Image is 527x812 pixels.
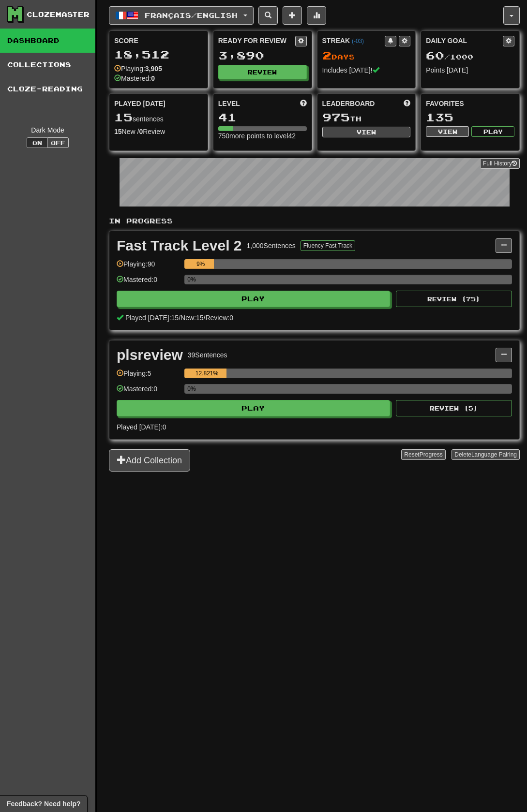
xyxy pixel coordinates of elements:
[109,449,190,472] button: Add Collection
[114,99,166,108] span: Played [DATE]
[114,48,203,60] div: 18,512
[322,36,385,45] div: Streak
[322,65,411,75] div: Includes [DATE]!
[181,314,203,322] span: New: 15
[187,369,226,378] div: 12.821%
[218,49,307,61] div: 3,890
[117,400,390,416] button: Play
[139,128,143,135] strong: 0
[205,314,233,322] span: Review: 0
[247,241,296,251] div: 1,000 Sentences
[27,10,90,19] div: Clozemaster
[27,137,48,148] button: On
[114,128,122,135] strong: 15
[258,6,278,25] button: Search sentences
[471,126,514,137] button: Play
[471,451,517,458] span: Language Pairing
[117,238,242,253] div: Fast Track Level 2
[145,65,162,73] strong: 3,905
[125,314,179,322] span: Played [DATE]: 15
[283,6,302,25] button: Add sentence to collection
[114,64,162,74] div: Playing:
[114,111,203,124] div: sentences
[151,74,155,82] strong: 0
[426,48,444,62] span: 60
[7,125,88,135] div: Dark Mode
[322,111,411,124] div: th
[109,6,254,25] button: Français/English
[307,6,326,25] button: More stats
[322,49,411,62] div: Day s
[114,74,155,83] div: Mastered:
[396,400,512,416] button: Review (5)
[420,451,443,458] span: Progress
[218,99,240,108] span: Level
[204,314,206,322] span: /
[179,314,181,322] span: /
[426,53,473,61] span: / 1000
[352,38,364,44] a: (-03)
[218,111,307,123] div: 41
[426,99,514,108] div: Favorites
[117,259,180,275] div: Playing: 90
[401,449,445,460] button: ResetProgress
[426,126,469,137] button: View
[426,65,514,75] div: Points [DATE]
[396,291,512,307] button: Review (75)
[187,259,214,269] div: 9%
[7,799,80,809] span: Open feedback widget
[301,240,355,251] button: Fluency Fast Track
[322,110,350,124] span: 975
[218,36,295,45] div: Ready for Review
[114,127,203,136] div: New / Review
[426,111,514,123] div: 135
[404,99,410,108] span: This week in points, UTC
[322,48,331,62] span: 2
[145,11,238,19] span: Français / English
[322,127,411,137] button: View
[117,275,180,291] div: Mastered: 0
[109,216,520,226] p: In Progress
[218,131,307,141] div: 750 more points to level 42
[114,36,203,45] div: Score
[117,369,180,384] div: Playing: 5
[188,350,227,360] div: 39 Sentences
[117,348,183,362] div: plsreview
[218,65,307,79] button: Review
[322,99,375,108] span: Leaderboard
[117,423,166,431] span: Played [DATE]: 0
[426,36,503,46] div: Daily Goal
[47,137,69,148] button: Off
[117,291,390,307] button: Play
[114,110,133,124] span: 15
[117,384,180,400] div: Mastered: 0
[300,99,307,108] span: Score more points to level up
[480,158,520,169] a: Full History
[452,449,520,460] button: DeleteLanguage Pairing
